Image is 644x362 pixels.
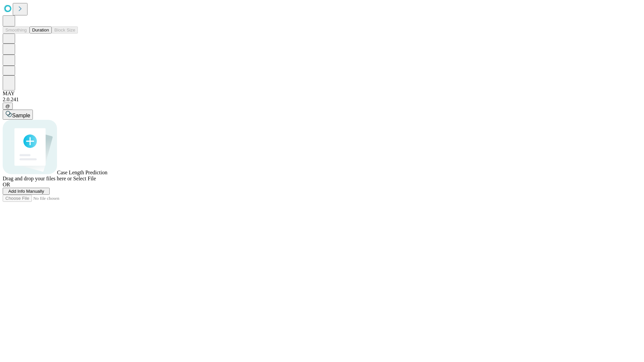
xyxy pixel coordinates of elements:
[8,189,44,194] span: Add Info Manually
[3,103,13,110] button: @
[3,182,10,187] span: OR
[3,90,641,97] div: MAY
[52,26,78,34] button: Block Size
[12,113,30,118] span: Sample
[57,170,107,175] span: Case Length Prediction
[3,97,641,103] div: 2.0.241
[3,188,50,195] button: Add Info Manually
[3,26,30,34] button: Smoothing
[73,176,96,181] span: Select File
[5,104,10,109] span: @
[3,110,33,120] button: Sample
[30,26,52,34] button: Duration
[3,176,72,181] span: Drag and drop your files here or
